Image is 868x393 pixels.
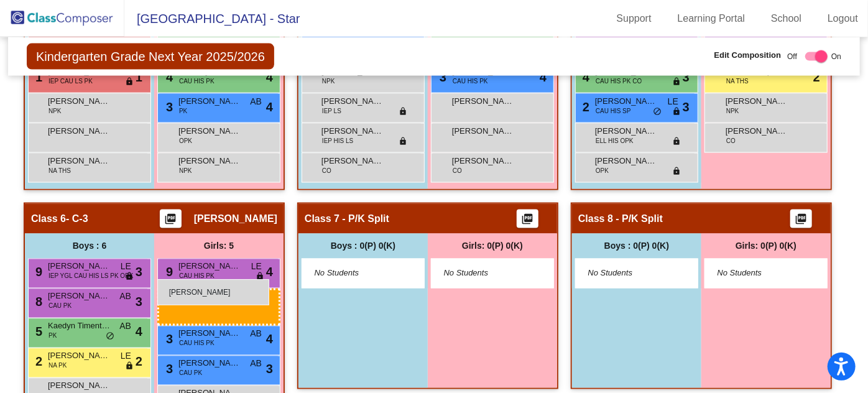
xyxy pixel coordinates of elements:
span: - C-3 [66,213,88,225]
span: NPK [48,106,62,116]
span: lock [672,107,681,117]
span: LE [121,261,131,274]
span: 3 [436,70,446,84]
span: CAU PK [179,369,202,378]
span: 3 [266,360,273,379]
span: AB [119,320,131,333]
span: 1 [136,68,142,86]
span: 3 [163,363,173,376]
a: Learning Portal [668,9,755,29]
span: lock [399,137,407,147]
span: 3 [136,263,142,282]
span: [PERSON_NAME] [48,95,110,108]
span: NA THS [48,166,71,175]
span: 5 [32,325,42,339]
span: [PERSON_NAME] [48,350,110,363]
span: ELL HIS OPK [596,136,634,146]
span: [PERSON_NAME] [48,290,110,303]
span: OPK [596,166,609,175]
span: [PERSON_NAME] [178,155,241,167]
button: Print Students Details [790,210,812,228]
div: Boys : 0(P) 0(K) [572,234,701,259]
span: No Students [444,267,522,280]
span: lock [399,107,407,117]
span: CO [322,166,331,175]
span: Kaedyn Timentwa [48,320,110,333]
span: lock [672,167,681,177]
span: PK [179,106,187,116]
span: LE [121,350,131,363]
span: 4 [266,68,273,86]
span: AB [250,328,262,341]
span: 4 [579,70,589,84]
span: 2 [32,355,42,369]
div: Girls: 0(P) 0(K) [428,234,557,259]
span: PK [48,331,57,341]
span: [PERSON_NAME] [178,328,241,340]
span: lock [672,77,681,87]
span: [PERSON_NAME] [PERSON_NAME] [452,155,514,167]
span: AB [119,290,131,303]
span: [PERSON_NAME] [178,95,241,108]
span: 3 [163,100,173,114]
span: No Students [588,267,666,280]
span: lock [672,137,681,147]
span: 3 [163,333,173,346]
a: Support [607,9,662,29]
span: 3 [683,68,690,86]
span: Class 8 - P/K Split [578,213,663,225]
span: [PERSON_NAME] [48,380,110,392]
span: CAU PK [48,302,72,311]
span: Kindergarten Grade Next Year 2025/2026 [27,44,274,70]
span: 4 [266,263,273,282]
span: Class 7 - P/K Split [305,213,389,225]
span: [PERSON_NAME] [595,155,657,167]
span: 3 [136,293,142,312]
span: do_not_disturb_alt [653,107,662,117]
a: School [761,9,811,29]
span: NA PK [48,361,67,371]
div: Boys : 0(P) 0(K) [298,234,428,259]
mat-icon: picture_as_pdf [163,213,178,230]
span: lock [125,362,134,372]
mat-icon: picture_as_pdf [794,213,809,230]
span: [PERSON_NAME] [178,125,241,137]
span: [PERSON_NAME] [178,358,241,370]
span: do_not_disturb_alt [106,332,114,342]
span: 1 [32,70,42,84]
span: [PERSON_NAME]-Angel [595,125,657,137]
span: CAU HIS PK CO [596,76,642,86]
span: AB [250,95,262,108]
span: [PERSON_NAME] [321,95,384,108]
span: 9 [163,266,173,279]
span: LE [251,261,262,274]
button: Print Students Details [160,210,182,228]
span: [PERSON_NAME] [194,213,277,225]
span: No Students [718,267,795,280]
mat-icon: picture_as_pdf [520,213,535,230]
div: Girls: 0(P) 0(K) [701,234,831,259]
span: lock [125,272,134,282]
span: IEP HIS LS [322,136,353,146]
span: 2 [813,68,820,86]
a: Logout [818,9,868,29]
button: Print Students Details [517,210,538,228]
span: Off [787,51,797,62]
span: IEP LS [322,106,341,116]
span: IEP CAU LS PK [48,76,93,86]
span: lock [256,272,264,282]
span: 4 [540,68,547,86]
span: [PERSON_NAME] [595,95,657,108]
span: Class 6 [31,213,66,225]
span: CAU HIS SP [596,106,631,116]
span: 4 [136,323,142,341]
span: NPK [179,166,192,175]
span: NPK [322,76,335,86]
div: Girls: 5 [154,234,284,259]
span: [PERSON_NAME] [178,261,241,273]
span: 2 [136,353,142,371]
span: [PERSON_NAME] [PERSON_NAME] [48,261,110,273]
span: CAU HIS PK [179,272,215,281]
span: [PERSON_NAME] [48,155,110,167]
span: CO [726,136,736,146]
